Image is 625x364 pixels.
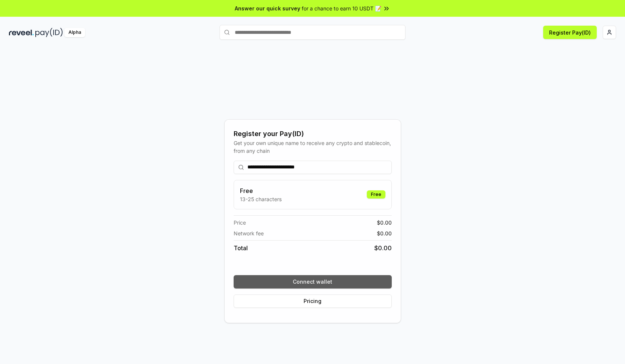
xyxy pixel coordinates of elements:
span: Total [234,244,248,252]
span: for a chance to earn 10 USDT 📝 [302,4,381,12]
div: Get your own unique name to receive any crypto and stablecoin, from any chain [234,139,392,155]
div: Free [367,190,385,199]
button: Connect wallet [234,275,392,289]
div: Alpha [64,28,85,37]
span: $ 0.00 [377,219,392,226]
span: Network fee [234,229,264,237]
button: Pricing [234,294,392,308]
img: reveel_dark [9,28,34,37]
span: Answer our quick survey [235,4,300,12]
p: 13-25 characters [240,195,282,203]
span: Price [234,219,246,226]
div: Register your Pay(ID) [234,129,392,139]
h3: Free [240,186,282,195]
button: Register Pay(ID) [543,26,597,39]
span: $ 0.00 [374,244,392,252]
span: $ 0.00 [377,229,392,237]
img: pay_id [35,28,63,37]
